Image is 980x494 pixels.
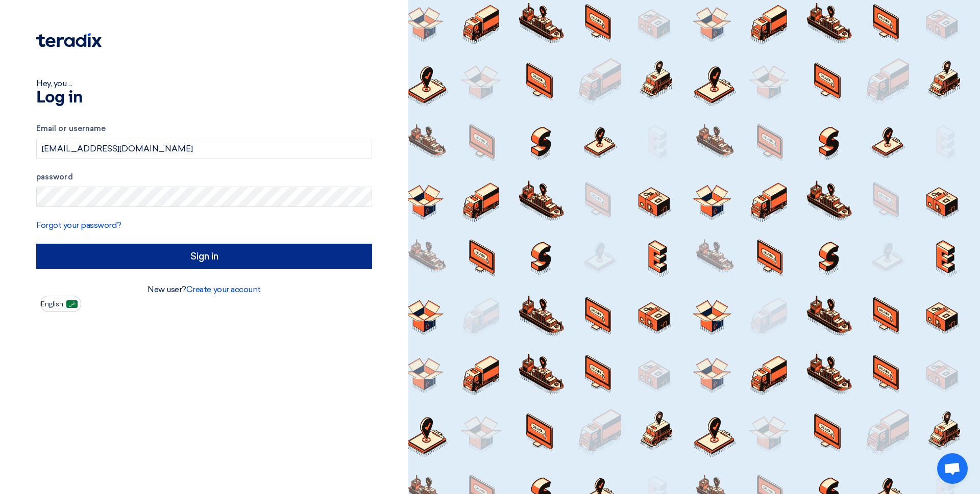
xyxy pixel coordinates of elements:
[36,172,73,181] font: password
[36,79,72,88] font: Hey, you ...
[186,284,261,294] a: Create your account
[40,296,81,312] button: English
[66,300,78,308] img: ar-AR.png
[36,139,372,159] input: Enter your business email or username
[36,90,82,106] font: Log in
[148,284,186,294] font: New user?
[36,124,106,133] font: Email or username
[36,33,102,47] img: Teradix logo
[36,244,372,269] input: Sign in
[41,300,63,308] font: English
[36,220,121,230] a: Forgot your password?
[937,453,968,484] div: Open chat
